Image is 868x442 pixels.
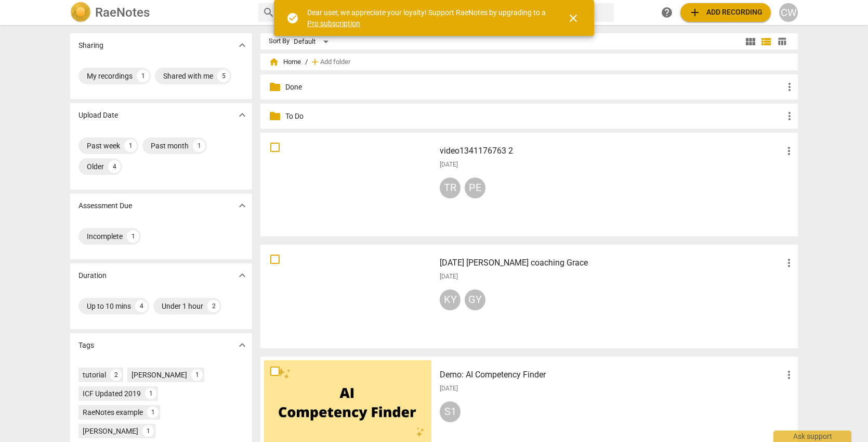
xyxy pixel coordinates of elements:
div: 4 [108,160,121,173]
span: expand_more [236,269,248,282]
div: Past month [151,141,189,151]
span: more_vert [783,110,796,122]
div: tutorial [83,370,106,380]
p: Upload Date [78,110,118,121]
div: 4 [135,300,148,312]
span: more_vert [783,257,795,269]
span: view_list [760,35,772,48]
button: Close [561,6,586,31]
a: LogoRaeNotes [70,2,250,23]
a: Help [657,3,676,22]
div: TR [440,178,461,198]
button: Show more [234,37,250,53]
img: Logo [70,2,91,23]
div: Sort By [269,37,290,45]
div: 1 [137,70,149,82]
div: 1 [191,369,203,381]
span: add [310,57,320,67]
div: 1 [145,388,156,399]
div: [PERSON_NAME] [83,426,138,436]
a: Pro subscription [307,19,360,28]
div: 1 [193,140,205,152]
div: Past week [87,141,120,151]
h3: Demo: AI Competency Finder [440,369,783,381]
div: 2 [207,300,220,312]
div: 1 [147,407,159,418]
p: Sharing [78,40,103,51]
p: To Do [285,111,783,122]
span: [DATE] [440,160,458,169]
button: Show more [234,268,250,283]
span: view_module [744,35,757,48]
div: My recordings [87,71,133,81]
p: Tags [78,340,94,351]
span: expand_more [236,339,248,351]
div: 1 [124,140,137,152]
button: List view [758,34,774,49]
p: Assessment Due [78,200,132,211]
span: home [269,57,279,67]
span: Add recording [689,6,762,19]
p: Done [285,82,783,93]
div: Older [87,161,104,172]
span: help [661,6,673,19]
span: folder [269,81,281,93]
div: GY [465,289,485,310]
div: 1 [142,425,154,437]
button: Show more [234,337,250,353]
span: close [567,12,580,24]
div: S1 [440,401,461,422]
span: folder [269,110,281,122]
button: CW [779,3,798,22]
button: Show more [234,198,250,213]
div: RaeNotes example [83,407,143,418]
div: Shared with me [163,71,213,81]
div: ICF Updated 2019 [83,388,141,399]
span: [DATE] [440,272,458,281]
span: more_vert [783,81,796,93]
span: expand_more [236,109,248,121]
span: search [262,6,275,19]
div: Dear user, we appreciate your loyalty! Support RaeNotes by upgrading to a [307,7,548,29]
span: more_vert [783,145,795,157]
div: PE [465,178,485,198]
h3: video1341176763 2 [440,145,783,157]
span: expand_more [236,199,248,212]
p: Duration [78,270,107,281]
h2: RaeNotes [95,5,150,20]
div: Default [294,33,332,50]
span: check_circle [286,12,299,24]
span: Add folder [320,58,350,66]
button: Tile view [743,34,758,49]
span: add [689,6,701,19]
span: / [305,58,308,66]
span: table_chart [777,36,787,46]
span: Home [269,57,301,67]
span: expand_more [236,39,248,52]
h3: 2025-07-30 Krista Young coaching Grace [440,257,783,269]
span: [DATE] [440,384,458,393]
a: video1341176763 2[DATE]TRPE [264,136,794,233]
a: [DATE] [PERSON_NAME] coaching Grace[DATE]KYGY [264,248,794,345]
button: Table view [774,34,790,49]
div: Up to 10 mins [87,301,131,311]
button: Show more [234,107,250,123]
div: Incomplete [87,231,123,242]
span: more_vert [783,369,795,381]
div: Ask support [773,431,851,442]
div: Under 1 hour [162,301,203,311]
div: 1 [127,230,139,243]
div: 5 [217,70,230,82]
div: KY [440,289,461,310]
div: 2 [110,369,122,381]
div: [PERSON_NAME] [131,370,187,380]
button: Upload [680,3,771,22]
